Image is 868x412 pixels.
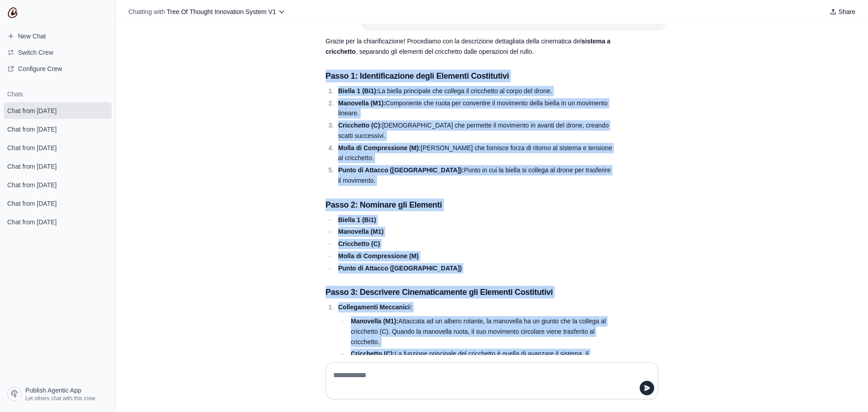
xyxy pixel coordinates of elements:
[338,144,421,152] strong: Molla di Compressione (M):
[335,120,615,141] li: [DEMOGRAPHIC_DATA] che permette il movimento in avanti del drone, creando scatti successivi.
[7,218,57,227] span: Chat from [DATE]
[335,86,615,96] li: La biella principale che collega il cricchetto al corpo del drone.
[4,121,112,137] a: Chat from [DATE]
[348,349,615,390] li: La funzione principale del cricchetto è quella di avanzare il sistema. Il cricchetto ha un meccan...
[4,62,112,76] a: Configure Crew
[7,162,57,171] span: Chat from [DATE]
[7,199,57,208] span: Chat from [DATE]
[338,303,412,311] strong: Collegamenti Meccanici:
[823,369,868,412] iframe: Chat Widget
[7,143,57,152] span: Chat from [DATE]
[4,29,112,43] a: New Chat
[325,36,615,57] p: Grazie per la chiarificazione! Procediamo con la descrizione dettagliata della cinematica del , s...
[7,7,18,18] img: CrewAI Logo
[351,350,395,357] strong: Cricchetto (C):
[351,317,398,325] strong: Manovella (M1):
[128,7,165,16] span: Chatting with
[4,158,112,175] a: Chat from [DATE]
[18,64,62,73] span: Configure Crew
[338,166,464,174] strong: Punto di Attacco ([GEOGRAPHIC_DATA]):
[338,240,380,247] strong: Cricchetto (C)
[125,5,289,18] button: Chatting with Tree Of Thought Innovation System V1
[4,102,112,119] a: Chat from [DATE]
[18,48,53,57] span: Switch Crew
[338,122,382,129] strong: Cricchetto (C):
[335,98,615,119] li: Componente che ruota per convertire il movimento della biella in un movimento lineare.
[335,143,615,164] li: [PERSON_NAME] che fornisce forza di ritorno al sistema e tensione al cricchetto.
[7,125,57,134] span: Chat from [DATE]
[7,106,57,115] span: Chat from [DATE]
[338,87,378,95] strong: Biella 1 (Bi1):
[167,8,276,15] span: Tree Of Thought Innovation System V1
[338,99,386,107] strong: Manovella (M1):
[338,216,376,223] strong: Biella 1 (Bi1)
[325,199,615,211] h3: Passo 2: Nominare gli Elementi
[4,176,112,193] a: Chat from [DATE]
[18,32,46,41] span: New Chat
[338,265,462,272] strong: Punto di Attacco ([GEOGRAPHIC_DATA])
[325,70,615,82] h3: Passo 1: Identificazione degli Elementi Costitutivi
[25,395,95,402] span: Let others chat with this crew
[4,213,112,230] a: Chat from [DATE]
[823,369,868,412] div: Widget chat
[7,180,57,189] span: Chat from [DATE]
[338,252,419,260] strong: Molla di Compressione (M)
[839,7,855,16] span: Share
[4,383,112,405] a: Publish Agentic App Let others chat with this crew
[338,228,383,235] strong: Manovella (M1)
[826,5,859,18] button: Share
[4,139,112,156] a: Chat from [DATE]
[335,165,615,186] li: Punto in cui la biella si collega al drone per trasferire il movimento.
[25,386,81,395] span: Publish Agentic App
[4,45,112,60] button: Switch Crew
[325,286,615,298] h3: Passo 3: Descrivere Cinematicamente gli Elementi Costitutivi
[4,195,112,212] a: Chat from [DATE]
[348,316,615,347] li: Attaccata ad un albero rotante, la manovella ha un giunto che la collega al cricchetto (C). Quand...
